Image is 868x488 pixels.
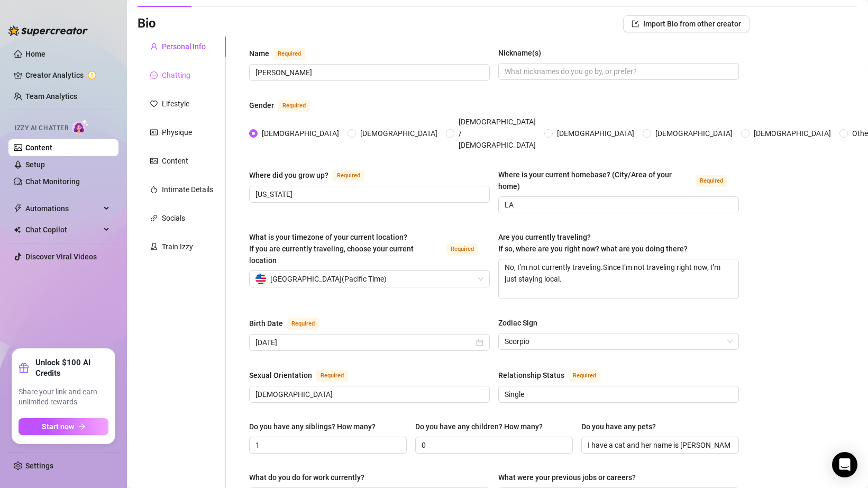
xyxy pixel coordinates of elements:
[249,233,414,265] span: What is your timezone of your current location? If you are currently traveling, choose your curre...
[25,92,77,101] a: Team Analytics
[498,369,612,382] label: Relationship Status
[273,48,305,60] span: Required
[422,439,564,451] input: Do you have any children? How many?
[255,67,481,78] input: Name
[249,472,364,483] div: What do you do for work currently?
[446,243,478,255] span: Required
[25,143,52,152] a: Content
[505,66,730,77] input: Nickname(s)
[249,169,376,182] label: Where did you grow up?
[162,69,190,81] div: Chatting
[19,363,29,373] span: gift
[25,462,53,470] a: Settings
[249,47,317,60] label: Name
[249,169,328,181] div: Where did you grow up?
[150,71,158,79] span: message
[249,369,360,382] label: Sexual Orientation
[162,155,188,167] div: Content
[25,200,100,217] span: Automations
[42,422,74,431] span: Start now
[569,370,600,382] span: Required
[356,128,442,139] span: [DEMOGRAPHIC_DATA]
[632,20,639,28] span: import
[25,67,110,84] a: Creator Analytics exclamation-circle
[278,100,310,112] span: Required
[287,318,319,330] span: Required
[162,241,193,252] div: Train Izzy
[255,439,398,451] input: Do you have any siblings? How many?
[498,472,636,483] div: What were your previous jobs or careers?
[498,317,545,329] label: Zodiac Sign
[498,169,739,192] label: Where is your current homebase? (City/Area of your home)
[150,243,158,250] span: experiment
[14,226,21,233] img: Chat Copilot
[249,421,383,432] label: Do you have any siblings? How many?
[415,421,543,432] div: Do you have any children? How many?
[249,369,312,381] div: Sexual Orientation
[498,233,688,253] span: Are you currently traveling? If so, where are you right now? what are you doing there?
[505,388,730,400] input: Relationship Status
[150,100,158,107] span: heart
[498,47,541,59] div: Nickname(s)
[270,271,387,287] span: [GEOGRAPHIC_DATA] ( Pacific Time )
[150,129,158,136] span: idcard
[162,184,213,195] div: Intimate Details
[162,212,185,224] div: Socials
[19,387,108,408] span: Share your link and earn unlimited rewards
[832,452,857,477] div: Open Intercom Messenger
[588,439,730,451] input: Do you have any pets?
[498,47,549,59] label: Nickname(s)
[454,116,540,151] span: [DEMOGRAPHIC_DATA] / [DEMOGRAPHIC_DATA]
[255,188,481,200] input: Where did you grow up?
[72,119,89,134] img: AI Chatter
[696,175,727,187] span: Required
[498,369,564,381] div: Relationship Status
[333,170,364,182] span: Required
[150,43,158,50] span: user
[249,421,376,432] div: Do you have any siblings? How many?
[25,50,45,58] a: Home
[25,221,100,238] span: Chat Copilot
[581,421,663,432] label: Do you have any pets?
[498,317,537,329] div: Zodiac Sign
[78,423,86,430] span: arrow-right
[249,48,269,59] div: Name
[150,157,158,165] span: picture
[750,128,835,139] span: [DEMOGRAPHIC_DATA]
[255,274,266,284] img: us
[162,41,206,52] div: Personal Info
[498,169,691,192] div: Where is your current homebase? (City/Area of your home)
[623,15,750,32] button: Import Bio from other creator
[255,337,474,348] input: Birth Date
[499,259,738,299] textarea: No, I’m not currently traveling.Since I’m not traveling right now, I’m just staying local.
[25,160,45,169] a: Setup
[14,204,22,213] span: thunderbolt
[581,421,656,432] div: Do you have any pets?
[316,370,348,382] span: Required
[255,388,481,400] input: Sexual Orientation
[138,15,156,32] h3: Bio
[643,20,741,28] span: Import Bio from other creator
[651,128,737,139] span: [DEMOGRAPHIC_DATA]
[258,128,343,139] span: [DEMOGRAPHIC_DATA]
[505,199,730,211] input: Where is your current homebase? (City/Area of your home)
[25,177,80,186] a: Chat Monitoring
[150,214,158,222] span: link
[8,25,88,36] img: logo-BBDzfeDw.svg
[505,333,733,349] span: Scorpio
[35,357,108,378] strong: Unlock $100 AI Credits
[249,317,331,330] label: Birth Date
[415,421,550,432] label: Do you have any children? How many?
[553,128,638,139] span: [DEMOGRAPHIC_DATA]
[150,186,158,193] span: fire
[25,252,97,261] a: Discover Viral Videos
[15,123,68,133] span: Izzy AI Chatter
[19,418,108,435] button: Start nowarrow-right
[498,472,643,483] label: What were your previous jobs or careers?
[162,126,192,138] div: Physique
[249,99,322,112] label: Gender
[249,100,274,111] div: Gender
[249,318,283,329] div: Birth Date
[249,472,372,483] label: What do you do for work currently?
[162,98,189,110] div: Lifestyle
